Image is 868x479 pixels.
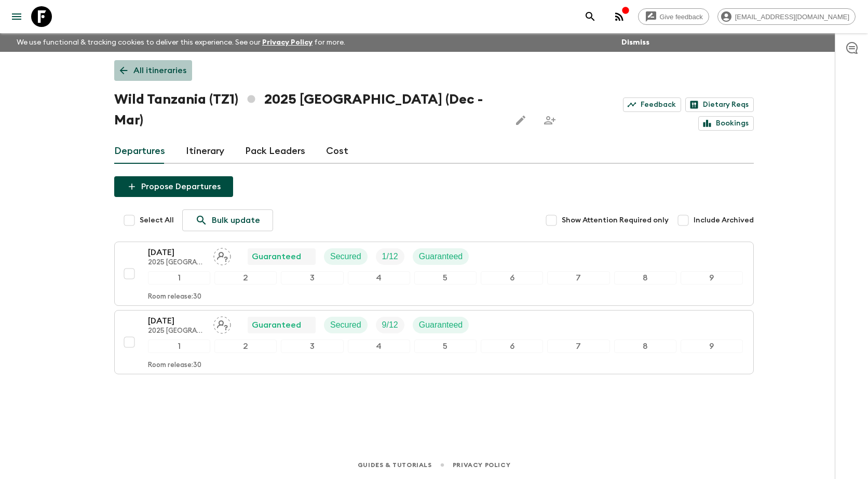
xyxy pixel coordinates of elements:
[330,319,361,331] p: Secured
[262,39,313,46] a: Privacy Policy
[481,271,543,285] div: 6
[580,6,601,27] button: search adventures
[245,139,305,164] a: Pack Leaders
[638,8,709,25] a: Give feedback
[114,310,754,374] button: [DATE]2025 [GEOGRAPHIC_DATA] (Dec - Mar)Assign pack leaderGuaranteedSecuredTrip FillGuaranteed123...
[213,319,231,328] span: Assign pack leader
[376,248,404,265] div: Trip Fill
[182,209,273,231] a: Bulk update
[133,64,186,77] p: All itineraries
[694,215,754,226] span: Include Archived
[214,271,277,285] div: 2
[510,110,531,131] button: Edit this itinerary
[281,271,343,285] div: 3
[358,459,432,471] a: Guides & Tutorials
[414,271,477,285] div: 5
[654,13,709,21] span: Give feedback
[214,340,277,353] div: 2
[326,139,348,164] a: Cost
[281,340,343,353] div: 3
[148,293,201,301] p: Room release: 30
[414,340,477,353] div: 5
[614,340,676,353] div: 8
[562,215,669,226] span: Show Attention Required only
[252,250,301,263] p: Guaranteed
[324,317,368,333] div: Secured
[547,340,609,353] div: 7
[114,60,192,81] a: All itineraries
[140,215,174,226] span: Select All
[348,271,410,285] div: 4
[685,97,754,112] a: Dietary Reqs
[114,176,233,197] button: Propose Departures
[717,8,856,25] div: [EMAIL_ADDRESS][DOMAIN_NAME]
[623,97,681,112] a: Feedback
[212,214,260,227] p: Bulk update
[681,271,743,285] div: 9
[252,319,301,331] p: Guaranteed
[419,250,463,263] p: Guaranteed
[382,319,398,331] p: 9 / 12
[547,271,609,285] div: 7
[419,319,463,331] p: Guaranteed
[114,139,165,164] a: Departures
[12,33,349,52] p: We use functional & tracking cookies to deliver this experience. See our for more.
[148,315,205,327] p: [DATE]
[148,327,205,335] p: 2025 [GEOGRAPHIC_DATA] (Dec - Mar)
[324,248,368,265] div: Secured
[148,340,210,353] div: 1
[6,6,27,27] button: menu
[114,89,502,131] h1: Wild Tanzania (TZ1) 2025 [GEOGRAPHIC_DATA] (Dec - Mar)
[481,340,543,353] div: 6
[186,139,224,164] a: Itinerary
[698,116,754,131] a: Bookings
[148,271,210,285] div: 1
[114,242,754,306] button: [DATE]2025 [GEOGRAPHIC_DATA] (Dec - Mar)Assign pack leaderGuaranteedSecuredTrip FillGuaranteed123...
[729,13,855,21] span: [EMAIL_ADDRESS][DOMAIN_NAME]
[148,259,205,267] p: 2025 [GEOGRAPHIC_DATA] (Dec - Mar)
[148,246,205,259] p: [DATE]
[453,459,510,471] a: Privacy Policy
[148,361,201,370] p: Room release: 30
[539,110,560,131] span: Share this itinerary
[330,250,361,263] p: Secured
[681,340,743,353] div: 9
[213,251,231,259] span: Assign pack leader
[619,35,652,50] button: Dismiss
[614,271,676,285] div: 8
[376,317,404,333] div: Trip Fill
[348,340,410,353] div: 4
[382,250,398,263] p: 1 / 12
